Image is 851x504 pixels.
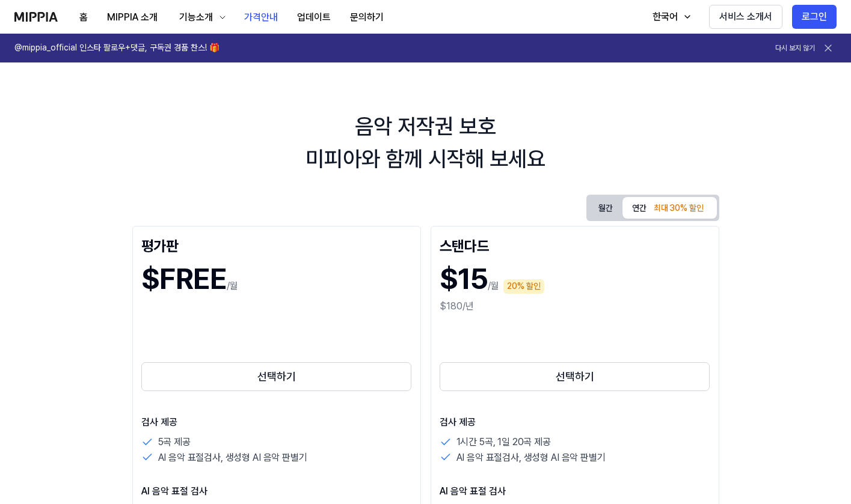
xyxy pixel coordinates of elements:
a: 가격안내 [235,1,287,34]
div: 기능소개 [177,10,215,25]
button: 선택하기 [440,362,710,391]
p: AI 음악 표절 검사 [141,484,412,499]
a: 선택하기 [141,360,412,393]
div: 20% 할인 [503,279,544,294]
button: 선택하기 [141,362,412,391]
button: 서비스 소개서 [709,5,782,29]
button: 한국어 [641,5,699,29]
h1: $15 [440,259,488,299]
div: 스탠다드 [440,235,710,254]
button: 문의하기 [340,5,393,29]
p: 5곡 제공 [158,434,191,450]
p: 1시간 5곡, 1일 20곡 제공 [456,434,551,450]
button: 홈 [70,5,97,29]
button: 가격안내 [235,5,287,29]
p: /월 [227,279,238,293]
button: 업데이트 [287,5,340,29]
button: 로그인 [792,5,837,29]
div: $180/년 [440,299,710,314]
button: 연간 [622,197,716,219]
p: /월 [488,279,499,293]
div: 최대 30% 할인 [650,201,707,216]
h1: $FREE [141,259,227,299]
button: 다시 보지 않기 [775,43,815,53]
img: logo [14,12,58,22]
a: 선택하기 [440,360,710,393]
div: 한국어 [650,10,680,24]
p: 검사 제공 [440,415,710,430]
p: 검사 제공 [141,415,412,430]
p: AI 음악 표절 검사 [440,484,710,499]
a: 업데이트 [287,1,340,34]
p: AI 음악 표절검사, 생성형 AI 음악 판별기 [158,450,307,466]
div: 평가판 [141,235,412,254]
button: 월간 [589,199,622,217]
h1: @mippia_official 인스타 팔로우+댓글, 구독권 경품 찬스! 🎁 [14,42,220,54]
button: 기능소개 [167,5,235,29]
p: AI 음악 표절검사, 생성형 AI 음악 판별기 [456,450,606,466]
button: MIPPIA 소개 [97,5,167,29]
